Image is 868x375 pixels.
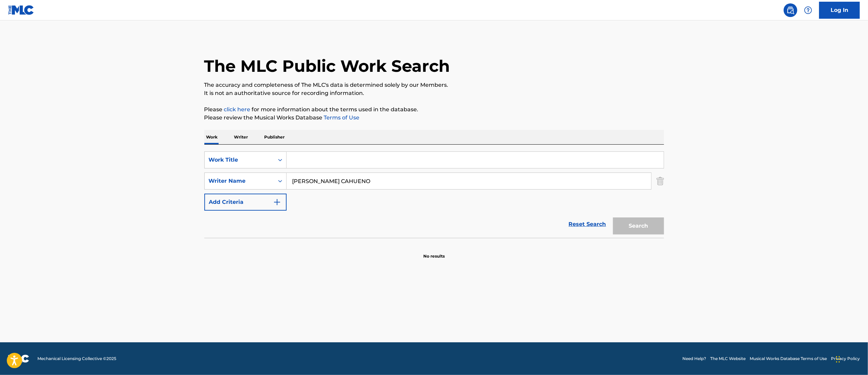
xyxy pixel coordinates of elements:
div: Arrastrar [836,349,840,370]
a: Musical Works Database Terms of Use [750,356,827,362]
div: Widget de chat [834,342,868,375]
span: Mechanical Licensing Collective © 2025 [37,356,116,362]
div: Writer Name [209,177,270,185]
img: help [804,6,812,14]
div: Help [801,3,815,17]
a: Public Search [784,3,797,17]
p: Writer [232,130,250,144]
div: Work Title [209,156,270,164]
p: Work [204,130,220,144]
img: Delete Criterion [657,173,664,190]
img: 9d2ae6d4665cec9f34b9.svg [273,198,281,206]
img: search [786,6,795,14]
button: Add Criteria [204,194,287,211]
p: Please for more information about the terms used in the database. [204,105,664,114]
a: Log In [819,2,860,19]
p: The accuracy and completeness of The MLC's data is determined solely by our Members. [204,81,664,89]
form: Search Form [204,151,664,238]
img: MLC Logo [8,5,34,15]
h1: The MLC Public Work Search [204,56,450,76]
a: Reset Search [565,217,610,232]
a: The MLC Website [710,356,746,362]
a: Need Help? [682,356,706,362]
p: No results [423,245,445,259]
p: Please review the Musical Works Database [204,114,664,122]
img: logo [8,355,29,363]
p: It is not an authoritative source for recording information. [204,89,664,97]
p: Publisher [262,130,287,144]
a: Privacy Policy [831,356,860,362]
a: Terms of Use [323,114,360,121]
a: click here [224,106,251,113]
iframe: Chat Widget [834,342,868,375]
